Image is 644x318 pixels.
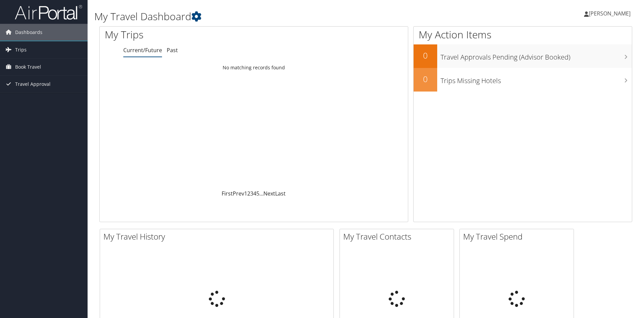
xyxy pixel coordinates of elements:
[589,10,631,17] span: [PERSON_NAME]
[584,3,637,24] a: [PERSON_NAME]
[414,44,632,68] a: 0Travel Approvals Pending (Advisor Booked)
[414,50,437,61] h2: 0
[103,231,333,242] h2: My Travel History
[441,49,632,62] h3: Travel Approvals Pending (Advisor Booked)
[414,73,437,85] h2: 0
[233,190,244,197] a: Prev
[167,46,178,54] a: Past
[15,59,41,75] span: Book Travel
[15,76,51,93] span: Travel Approval
[222,190,233,197] a: First
[15,4,82,20] img: airportal-logo.png
[100,62,408,74] td: No matching records found
[441,73,632,85] h3: Trips Missing Hotels
[263,190,275,197] a: Next
[414,68,632,92] a: 0Trips Missing Hotels
[259,190,263,197] span: …
[253,190,256,197] a: 4
[105,28,275,42] h1: My Trips
[414,28,632,42] h1: My Action Items
[256,190,259,197] a: 5
[94,9,456,24] h1: My Travel Dashboard
[15,41,27,58] span: Trips
[250,190,253,197] a: 3
[123,46,162,54] a: Current/Future
[275,190,286,197] a: Last
[463,231,574,242] h2: My Travel Spend
[244,190,247,197] a: 1
[247,190,250,197] a: 2
[343,231,454,242] h2: My Travel Contacts
[15,24,42,41] span: Dashboards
